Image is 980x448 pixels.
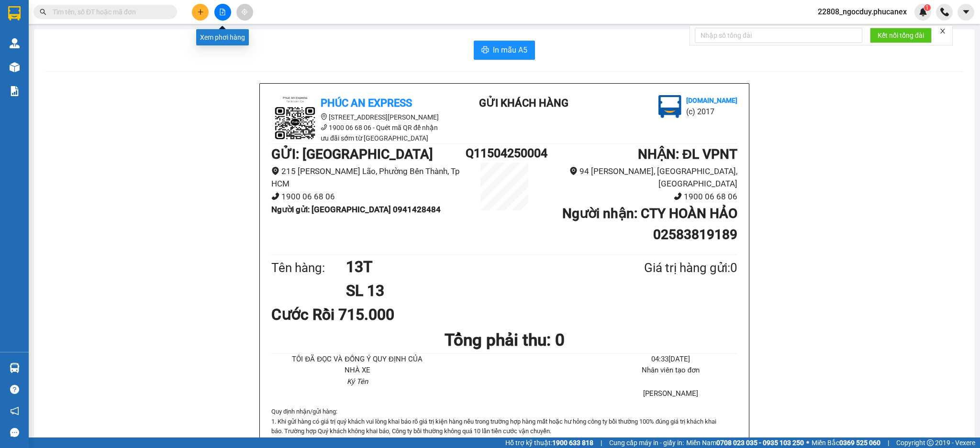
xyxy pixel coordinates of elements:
img: logo-vxr [8,6,21,21]
p: 1. Khi gửi hàng có giá trị quý khách vui lòng khai báo rõ giá trị kiện hàng nếu trong trường hợ... [271,417,737,437]
img: warehouse-icon [10,363,20,373]
strong: 0369 525 060 [839,439,880,447]
b: Gửi khách hàng [479,97,568,109]
strong: 1900 633 818 [552,439,593,447]
img: logo.jpg [271,95,319,143]
span: phone [271,192,279,200]
li: [PERSON_NAME] [604,388,737,400]
li: 04:33[DATE] [604,354,737,365]
span: search [40,9,46,15]
li: TÔI ĐÃ ĐỌC VÀ ĐỒNG Ý QUY ĐỊNH CỦA NHÀ XE [290,354,424,376]
span: phone [321,124,327,131]
span: | [601,437,602,448]
span: message [10,428,19,437]
span: 1 [925,4,929,11]
span: question-circle [10,385,19,394]
img: solution-icon [10,86,20,96]
button: printerIn mẫu A5 [474,41,535,60]
span: close [939,28,946,34]
span: Hỗ trợ kỹ thuật: [505,437,593,448]
h1: SL 13 [346,279,598,303]
span: caret-down [962,8,970,16]
li: 215 [PERSON_NAME] Lão, Phường Bến Thành, Tp HCM [271,165,466,190]
span: aim [241,9,248,15]
img: logo.jpg [658,95,681,118]
b: [DOMAIN_NAME] [686,97,737,104]
h1: 13T [346,255,598,279]
span: Miền Nam [686,437,804,448]
i: Ký Tên [347,377,368,386]
span: printer [481,46,489,55]
button: plus [192,4,209,21]
b: Người gửi : [GEOGRAPHIC_DATA] 0941428484 [271,205,441,214]
span: Miền Bắc [812,437,880,448]
img: warehouse-icon [10,38,20,48]
img: icon-new-feature [919,8,927,16]
strong: 0708 023 035 - 0935 103 250 [716,439,804,447]
span: ⚪️ [806,441,809,445]
div: Cước Rồi 715.000 [271,303,425,327]
li: 1900 06 68 06 [543,190,737,203]
span: notification [10,406,19,415]
li: [STREET_ADDRESS][PERSON_NAME] [271,112,444,122]
li: 1900 06 68 06 [271,190,466,203]
img: warehouse-icon [10,62,20,72]
li: Nhân viên tạo đơn [604,365,737,376]
button: Kết nối tổng đài [870,28,932,43]
span: environment [271,167,279,175]
b: Người nhận : CTY HOÀN HẢO 02583819189 [562,206,737,242]
li: (c) 2017 [686,106,737,118]
span: phone [674,192,682,200]
span: Kết nối tổng đài [878,30,924,41]
button: caret-down [958,4,974,21]
div: Giá trị hàng gửi: 0 [598,258,737,278]
span: copyright [927,439,934,446]
span: In mẫu A5 [493,44,527,56]
sup: 1 [924,4,931,11]
span: | [888,437,889,448]
span: environment [569,167,578,175]
li: 94 [PERSON_NAME], [GEOGRAPHIC_DATA], [GEOGRAPHIC_DATA] [543,165,737,190]
b: NHẬN : ĐL VPNT [638,146,737,162]
p: 2.Quý khách phải báo mã số "Phiếu Gửi Hàng" khi nhận hàng, phải trình CCCD/CMND hoặ... [271,436,737,446]
b: GỬI : [GEOGRAPHIC_DATA] [271,146,433,162]
input: Nhập số tổng đài [695,28,862,43]
b: Phúc An Express [321,97,412,109]
div: Tên hàng: [271,258,346,278]
h1: Tổng phải thu: 0 [271,327,737,353]
span: plus [197,9,204,15]
img: phone-icon [940,8,949,16]
button: aim [236,4,253,21]
li: 1900 06 68 06 - Quét mã QR để nhận ưu đãi sớm từ [GEOGRAPHIC_DATA] [271,122,444,143]
span: 22808_ngocduy.phucanex [810,6,914,18]
span: environment [321,113,327,120]
span: file-add [219,9,226,15]
span: Cung cấp máy in - giấy in: [609,437,684,448]
h1: Q11504250004 [466,144,543,163]
input: Tìm tên, số ĐT hoặc mã đơn [53,7,166,17]
button: file-add [214,4,231,21]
